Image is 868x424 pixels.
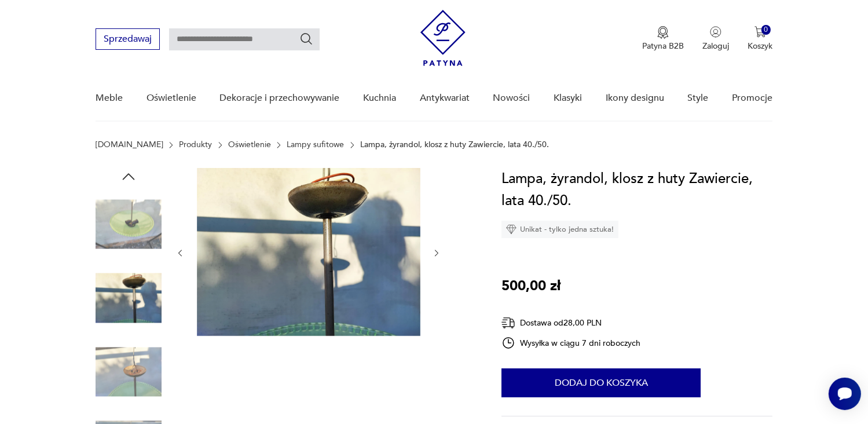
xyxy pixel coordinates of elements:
a: Nowości [493,76,530,120]
iframe: Smartsupp widget button [829,378,861,410]
img: Zdjęcie produktu Lampa, żyrandol, klosz z huty Zawiercie, lata 40./50. [96,265,162,331]
img: Ikonka użytkownika [710,26,721,38]
a: Oświetlenie [147,76,196,120]
img: Ikona dostawy [501,316,515,330]
button: Szukaj [299,32,313,46]
a: Meble [96,76,123,120]
img: Zdjęcie produktu Lampa, żyrandol, klosz z huty Zawiercie, lata 40./50. [197,168,420,336]
a: Style [687,76,708,120]
img: Ikona diamentu [506,224,517,235]
a: Antykwariat [420,76,470,120]
div: Wysyłka w ciągu 7 dni roboczych [501,336,640,350]
img: Zdjęcie produktu Lampa, żyrandol, klosz z huty Zawiercie, lata 40./50. [96,339,162,405]
a: Kuchnia [363,76,396,120]
a: Promocje [732,76,772,120]
p: Lampa, żyrandol, klosz z huty Zawiercie, lata 40./50. [360,140,549,149]
a: [DOMAIN_NAME] [96,140,163,149]
button: Patyna B2B [642,26,684,52]
h1: Lampa, żyrandol, klosz z huty Zawiercie, lata 40./50. [501,168,772,212]
div: Dostawa od 28,00 PLN [501,316,640,330]
div: Unikat - tylko jedna sztuka! [501,221,618,238]
a: Ikona medaluPatyna B2B [642,26,684,52]
img: Patyna - sklep z meblami i dekoracjami vintage [420,10,466,66]
a: Produkty [179,140,212,149]
a: Lampy sufitowe [287,140,344,149]
a: Sprzedawaj [96,36,160,44]
img: Ikona medalu [657,26,669,39]
img: Zdjęcie produktu Lampa, żyrandol, klosz z huty Zawiercie, lata 40./50. [96,191,162,257]
a: Oświetlenie [228,140,271,149]
a: Klasyki [554,76,582,120]
img: Ikona koszyka [755,26,766,38]
button: Dodaj do koszyka [501,368,701,397]
p: 500,00 zł [501,275,561,297]
a: Dekoracje i przechowywanie [219,76,339,120]
a: Ikony designu [606,76,664,120]
p: Koszyk [748,41,772,52]
p: Zaloguj [702,41,729,52]
div: 0 [761,25,771,35]
button: Zaloguj [702,26,729,52]
button: 0Koszyk [748,26,772,52]
p: Patyna B2B [642,41,684,52]
button: Sprzedawaj [96,28,160,50]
